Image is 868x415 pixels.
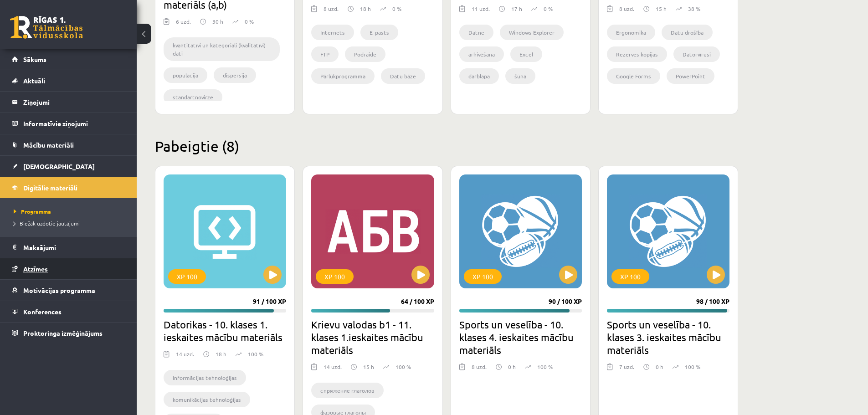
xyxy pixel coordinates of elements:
[381,68,425,84] li: Datu bāze
[360,25,398,40] li: E-pasts
[360,5,371,13] p: 18 h
[510,46,542,62] li: Excel
[662,25,713,40] li: Datu drošība
[324,5,339,18] div: 8 uzd.
[544,5,553,13] p: 0 %
[164,89,222,105] li: standartnovirze
[12,92,125,113] a: Ziņojumi
[607,68,660,84] li: Google Forms
[176,350,194,364] div: 14 uzd.
[164,392,250,407] li: komunikācijas tehnoloģijas
[619,363,634,376] div: 7 uzd.
[14,219,128,227] a: Biežāk uzdotie jautājumi
[12,177,125,198] a: Digitālie materiāli
[12,49,125,70] a: Sākums
[155,137,738,155] h2: Pabeigtie (8)
[607,318,729,356] h2: Sports un veselība - 10. klases 3. ieskaites mācību materiāls
[12,156,125,177] a: [DEMOGRAPHIC_DATA]
[12,113,125,134] a: Informatīvie ziņojumi
[14,207,128,215] a: Programma
[164,370,246,385] li: informācijas tehnoloģijas
[10,16,83,39] a: Rīgas 1. Tālmācības vidusskola
[459,318,582,356] h2: Sports un veselība - 10. klases 4. ieskaites mācību materiāls
[464,269,502,284] div: XP 100
[164,37,280,61] li: kvantitatīvi un kategoriāli (kvalitatīvi) dati
[673,46,720,62] li: Datorvīrusi
[23,162,95,170] span: [DEMOGRAPHIC_DATA]
[214,67,256,83] li: dispersija
[23,77,45,85] span: Aktuāli
[472,363,487,376] div: 8 uzd.
[311,46,339,62] li: FTP
[176,17,191,31] div: 6 uzd.
[619,5,634,18] div: 8 uzd.
[667,68,714,84] li: PowerPoint
[311,383,384,398] li: cпряжение глаголов
[500,25,564,40] li: Windows Explorer
[611,269,649,284] div: XP 100
[607,25,655,40] li: Ergonomika
[324,363,342,376] div: 14 uzd.
[14,208,51,215] span: Programma
[164,318,286,343] h2: Datorikas - 10. klases 1. ieskaites mācību materiāls
[311,68,375,84] li: Pārlūkprogramma
[685,363,700,371] p: 100 %
[12,134,125,155] a: Mācību materiāli
[311,25,354,40] li: Internets
[12,70,125,91] a: Aktuāli
[472,5,490,18] div: 11 uzd.
[12,258,125,279] a: Atzīmes
[23,184,77,192] span: Digitālie materiāli
[245,17,254,26] p: 0 %
[511,5,522,13] p: 17 h
[508,363,516,371] p: 0 h
[23,265,48,273] span: Atzīmes
[12,301,125,322] a: Konferences
[216,350,226,358] p: 18 h
[505,68,535,84] li: šūna
[688,5,700,13] p: 38 %
[168,269,206,284] div: XP 100
[23,55,46,63] span: Sākums
[607,46,667,62] li: Rezerves kopijas
[363,363,374,371] p: 15 h
[23,237,125,258] legend: Maksājumi
[345,46,385,62] li: Podraide
[395,363,411,371] p: 100 %
[248,350,263,358] p: 100 %
[23,329,103,337] span: Proktoringa izmēģinājums
[12,280,125,301] a: Motivācijas programma
[23,307,62,316] span: Konferences
[537,363,553,371] p: 100 %
[23,113,125,134] legend: Informatīvie ziņojumi
[316,269,354,284] div: XP 100
[164,67,207,83] li: populācija
[212,17,223,26] p: 30 h
[656,5,667,13] p: 15 h
[459,25,493,40] li: Datne
[459,68,499,84] li: darblapa
[656,363,663,371] p: 0 h
[311,318,434,356] h2: Krievu valodas b1 - 11. klases 1.ieskaites mācību materiāls
[459,46,504,62] li: arhivēšana
[23,92,125,113] legend: Ziņojumi
[392,5,401,13] p: 0 %
[23,141,74,149] span: Mācību materiāli
[23,286,95,294] span: Motivācijas programma
[12,237,125,258] a: Maksājumi
[14,220,80,227] span: Biežāk uzdotie jautājumi
[12,323,125,343] a: Proktoringa izmēģinājums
